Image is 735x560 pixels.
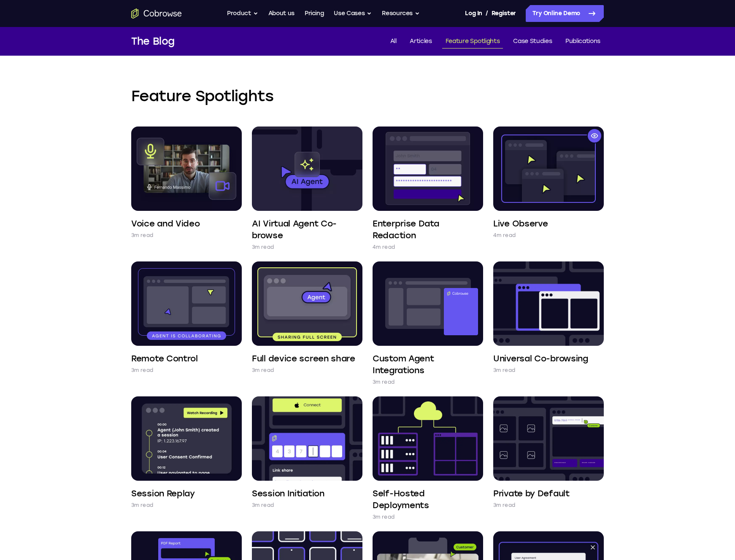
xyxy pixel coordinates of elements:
[227,5,258,22] button: Product
[373,353,483,376] h4: Custom Agent Integrations
[526,5,604,22] a: Try Online Demo
[406,35,435,48] a: Articles
[493,396,604,509] a: Private by Default 3m read
[252,396,362,509] a: Session Initiation 3m read
[334,5,372,22] button: Use Cases
[131,487,195,499] h4: Session Replay
[373,396,483,481] img: Self-Hosted Deployments
[493,366,515,374] p: 3m read
[252,396,362,481] img: Session Initiation
[493,218,548,229] h4: Live Observe
[252,501,274,509] p: 3m read
[373,127,483,211] img: Enterprise Data Redaction
[373,396,483,521] a: Self-Hosted Deployments 3m read
[131,261,242,374] a: Remote Control 3m read
[493,353,588,364] h4: Universal Co-browsing
[373,513,395,521] p: 3m read
[373,243,395,251] p: 4m read
[252,353,355,364] h4: Full device screen share
[131,261,242,346] img: Remote Control
[252,487,324,499] h4: Session Initiation
[510,35,555,48] a: Case Studies
[131,86,604,106] h2: Feature Spotlights
[305,5,324,22] a: Pricing
[252,261,362,346] img: Full device screen share
[252,366,274,374] p: 3m read
[252,261,362,374] a: Full device screen share 3m read
[131,127,242,240] a: Voice and Video 3m read
[493,127,604,240] a: Live Observe 4m read
[131,8,182,19] a: Go to the home page
[131,396,242,509] a: Session Replay 3m read
[373,378,395,386] p: 3m read
[486,8,488,19] span: /
[373,487,483,511] h4: Self-Hosted Deployments
[562,35,604,48] a: Publications
[493,261,604,374] a: Universal Co-browsing 3m read
[493,487,570,499] h4: Private by Default
[493,127,604,211] img: Live Observe
[131,353,198,364] h4: Remote Control
[465,5,482,22] a: Log In
[492,5,516,22] a: Register
[252,127,362,251] a: AI Virtual Agent Co-browse 3m read
[131,396,242,481] img: Session Replay
[493,501,515,509] p: 3m read
[493,261,604,346] img: Universal Co-browsing
[252,127,362,211] img: AI Virtual Agent Co-browse
[131,34,175,49] h1: The Blog
[268,5,295,22] a: About us
[252,243,274,251] p: 3m read
[493,396,604,481] img: Private by Default
[131,231,153,240] p: 3m read
[252,218,362,241] h4: AI Virtual Agent Co-browse
[131,218,200,229] h4: Voice and Video
[442,35,503,48] a: Feature Spotlights
[493,231,516,240] p: 4m read
[373,127,483,251] a: Enterprise Data Redaction 4m read
[387,35,400,48] a: All
[382,5,420,22] button: Resources
[131,366,153,374] p: 3m read
[373,218,483,241] h4: Enterprise Data Redaction
[373,261,483,386] a: Custom Agent Integrations 3m read
[131,501,153,509] p: 3m read
[131,127,242,211] img: Voice and Video
[373,261,483,346] img: Custom Agent Integrations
